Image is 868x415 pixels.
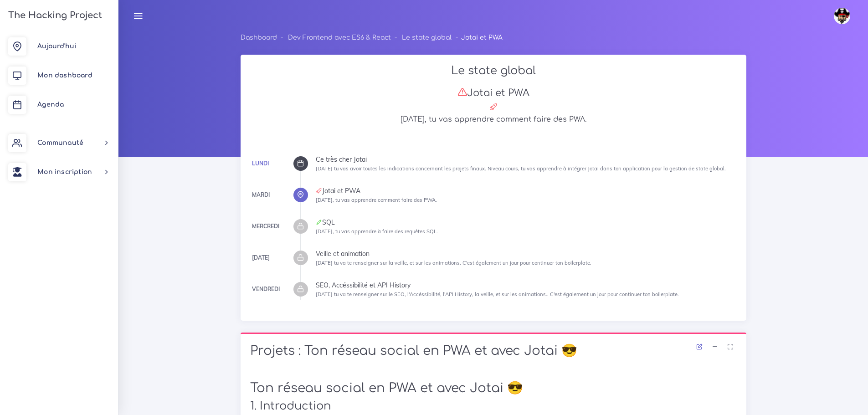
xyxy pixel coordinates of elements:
small: [DATE] tu va te renseigner sur le SEO, l'Accéssibilité, l'API History, la veille, et sur les anim... [316,291,679,297]
div: Mardi [252,190,270,200]
div: Veille et animation [316,251,737,257]
h3: Jotai et PWA [250,87,737,99]
small: [DATE] tu va te renseigner sur la veille, et sur les animations. C'est également un jour pour con... [316,260,591,266]
small: [DATE], tu vas apprendre comment faire des PWA. [316,197,437,203]
small: [DATE] tu vas avoir toutes les indications concernant les projets finaux. Niveau cours, tu vas ap... [316,165,726,172]
li: Jotai et PWA [452,32,502,43]
a: Dev Frontend avec ES6 & React [288,34,391,41]
span: Aujourd'hui [37,43,76,50]
div: Vendredi [252,284,280,294]
span: Agenda [37,101,64,108]
h2: 1. Introduction [250,400,737,413]
h1: Ton réseau social en PWA et avec Jotai 😎 [250,381,737,396]
div: SQL [316,219,737,225]
div: Mercredi [252,221,279,231]
small: [DATE], tu vas apprendre à faire des requêtes SQL. [316,228,438,235]
img: avatar [834,8,850,24]
h1: Projets : Ton réseau social en PWA et avec Jotai 😎 [250,343,737,359]
div: [DATE] [252,253,270,263]
div: Jotai et PWA [316,188,737,194]
h3: The Hacking Project [5,10,102,20]
a: Dashboard [241,34,277,41]
span: Mon dashboard [37,72,92,79]
div: SEO, Accéssibilité et API History [316,282,737,288]
div: Ce très cher Jotai [316,156,737,163]
h5: [DATE], tu vas apprendre comment faire des PWA. [250,115,737,124]
a: Le state global [402,34,452,41]
a: Lundi [252,160,269,167]
span: Mon inscription [37,169,92,175]
span: Communauté [37,139,83,146]
h2: Le state global [250,64,737,77]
